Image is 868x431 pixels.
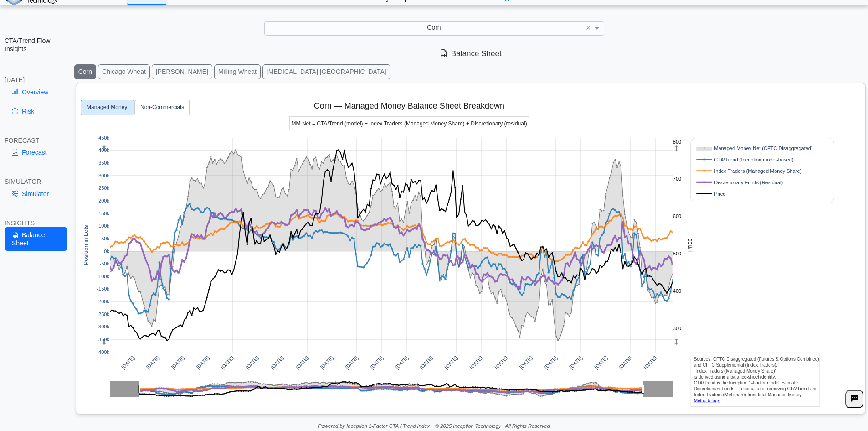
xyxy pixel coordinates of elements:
[694,363,777,368] tspan: and CFTC Supplemental (Index Traders).
[262,64,390,79] button: [MEDICAL_DATA] [GEOGRAPHIC_DATA]
[694,398,720,403] a: Methodology
[5,219,67,227] div: INSIGHTS
[5,76,67,84] div: [DATE]
[694,357,819,362] tspan: Sources: CFTC Disaggregated (Futures & Options Combined)
[694,374,776,379] tspan: is derived using a balance-sheet identity.
[440,49,502,58] span: Balance Sheet
[87,104,127,110] text: Managed Money
[140,104,184,110] text: Non-Commercials
[585,22,592,35] span: Clear value
[5,104,67,119] a: Risk
[5,84,67,100] a: Overview
[586,24,591,32] span: ×
[694,386,818,391] tspan: Discretionary Funds = residual after removing CTA/Trend and
[98,64,150,79] button: Chicago Wheat
[152,64,212,79] button: [PERSON_NAME]
[5,177,67,186] div: SIMULATOR
[5,36,67,53] h2: CTA/Trend Flow Insights
[5,186,67,202] a: Simulator
[214,64,261,79] button: Milling Wheat
[5,145,67,160] a: Forecast
[74,64,96,79] button: Corn
[5,136,67,145] div: FORECAST
[5,227,67,251] a: Balance Sheet
[694,380,799,385] tspan: CTA/Trend is the Inception 1-Factor model estimate.
[694,369,777,374] tspan: "Index Traders (Managed Money Share)"
[694,392,803,397] tspan: Index Traders (MM share) from total Managed Money.
[427,24,441,31] span: Corn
